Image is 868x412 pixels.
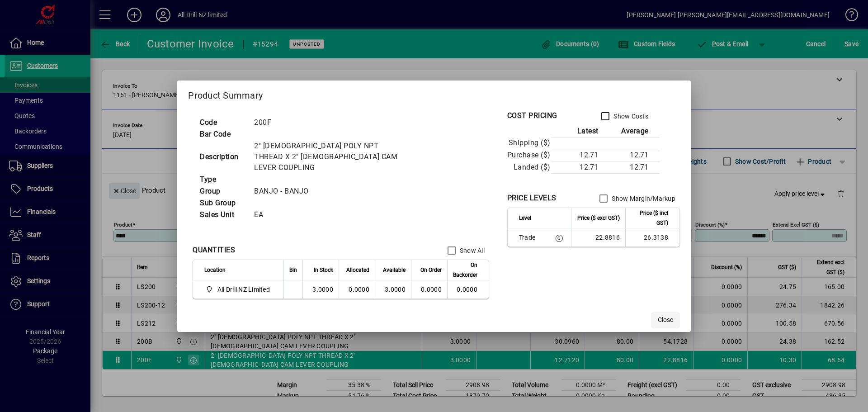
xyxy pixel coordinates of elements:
td: 26.3138 [625,228,679,246]
span: Close [658,315,673,325]
span: All Drill NZ Limited [217,285,270,294]
td: Bar Code [195,128,250,140]
label: Show All [458,246,485,255]
td: 3.0000 [375,280,411,298]
span: On Order [420,265,442,275]
span: 0.0000 [421,286,442,293]
span: Bin [289,265,297,275]
td: 22.8816 [571,228,625,246]
button: Close [651,312,680,328]
span: Trade [519,233,543,242]
h2: Product Summary [177,81,691,107]
span: On Backorder [453,260,477,280]
td: Description [195,140,250,174]
div: PRICE LEVELS [507,193,557,204]
th: Latest [551,125,605,137]
td: Code [195,117,250,128]
div: COST PRICING [507,110,557,121]
td: Purchase ($) [507,149,551,161]
span: Location [204,265,226,275]
td: 0.0000 [447,280,489,298]
span: Level [519,213,531,223]
span: Allocated [346,265,369,275]
td: 200F [250,117,414,128]
td: Type [195,174,250,185]
td: 12.71 [551,149,605,161]
span: Price ($ incl GST) [631,208,668,228]
td: Landed ($) [507,161,551,173]
th: Average [605,125,660,137]
td: 0.0000 [339,280,375,298]
div: QUANTITIES [193,245,235,256]
td: 12.71 [605,149,660,161]
td: 3.0000 [302,280,339,298]
span: In Stock [314,265,333,275]
td: BANJO - BANJO [250,185,414,197]
td: Sales Unit [195,209,250,221]
td: Shipping ($) [507,137,551,149]
td: Group [195,185,250,197]
span: Price ($ excl GST) [577,213,620,223]
td: 12.71 [551,161,605,173]
td: EA [250,209,414,221]
td: Sub Group [195,197,250,209]
span: All Drill NZ Limited [204,284,274,295]
label: Show Costs [612,112,648,121]
label: Show Margin/Markup [610,194,675,203]
td: 2" [DEMOGRAPHIC_DATA] POLY NPT THREAD X 2" [DEMOGRAPHIC_DATA] CAM LEVER COUPLING [250,140,414,174]
span: Available [383,265,406,275]
td: 12.71 [605,161,660,173]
